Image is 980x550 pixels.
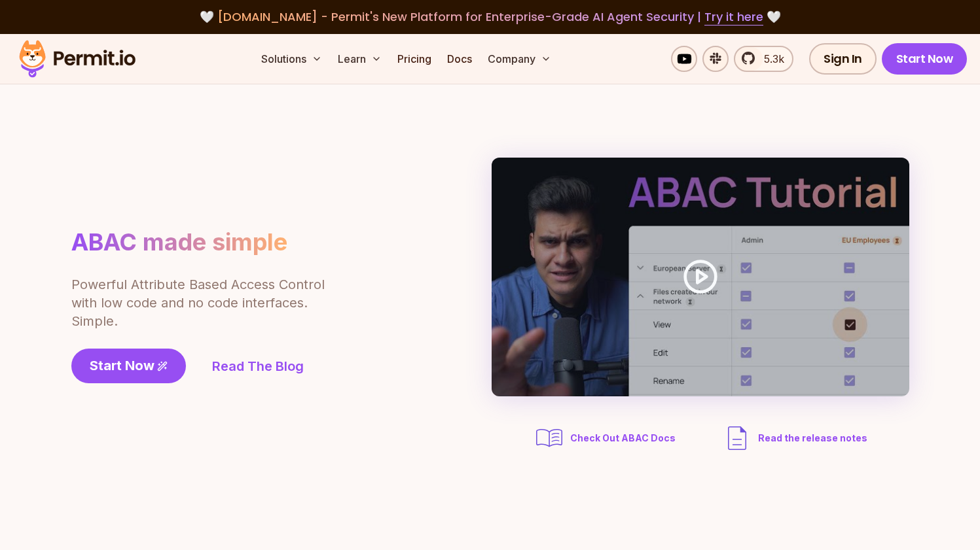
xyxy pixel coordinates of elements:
[71,228,287,257] h1: ABAC made simple
[534,422,680,454] a: Check Out ABAC Docs
[442,46,477,72] a: Docs
[534,422,565,454] img: abac docs
[756,51,784,67] span: 5.3k
[758,432,867,445] span: Read the release notes
[734,46,793,72] a: 5.3k
[704,9,763,26] a: Try it here
[333,46,387,72] button: Learn
[90,356,154,375] span: Start Now
[217,9,763,25] span: [DOMAIN_NAME] - Permit's New Platform for Enterprise-Grade AI Agent Security |
[71,275,327,330] p: Powerful Attribute Based Access Control with low code and no code interfaces. Simple.
[721,422,753,454] img: description
[256,46,327,72] button: Solutions
[13,37,141,81] img: Permit logo
[882,43,968,75] a: Start Now
[721,422,867,454] a: Read the release notes
[212,357,304,375] a: Read The Blog
[392,46,437,72] a: Pricing
[809,43,877,75] a: Sign In
[570,432,676,445] span: Check Out ABAC Docs
[71,349,186,383] a: Start Now
[482,46,556,72] button: Company
[31,8,949,26] div: 🤍 🤍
